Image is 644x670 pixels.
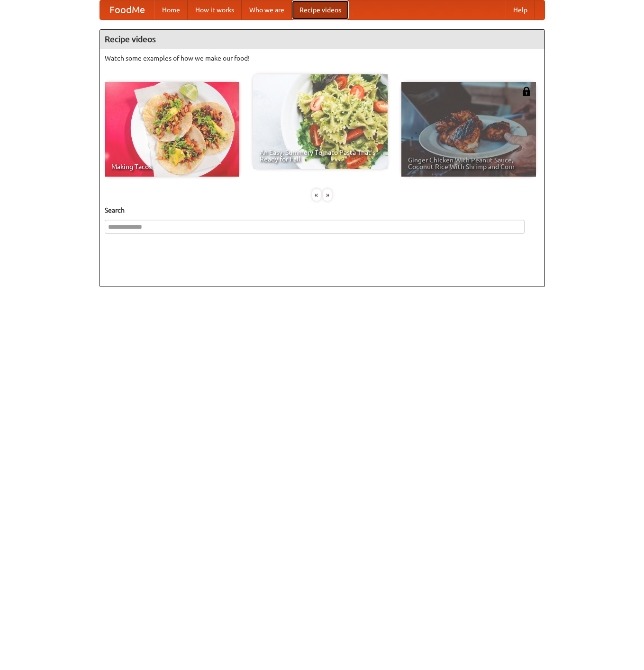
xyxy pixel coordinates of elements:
a: Recipe videos [292,0,349,19]
span: An Easy, Summery Tomato Pasta That's Ready for Fall [260,149,381,162]
a: Help [506,0,535,19]
h5: Search [105,205,540,215]
img: 483408.png [522,87,531,96]
h4: Recipe videos [100,30,544,49]
a: Making Tacos [105,82,239,177]
a: Who we are [242,0,292,19]
div: » [323,189,332,201]
span: Making Tacos [111,163,233,170]
a: FoodMe [100,0,154,19]
a: Home [154,0,188,19]
p: Watch some examples of how we make our food! [105,54,540,63]
a: An Easy, Summery Tomato Pasta That's Ready for Fall [253,74,388,169]
a: How it works [188,0,242,19]
div: « [312,189,321,201]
